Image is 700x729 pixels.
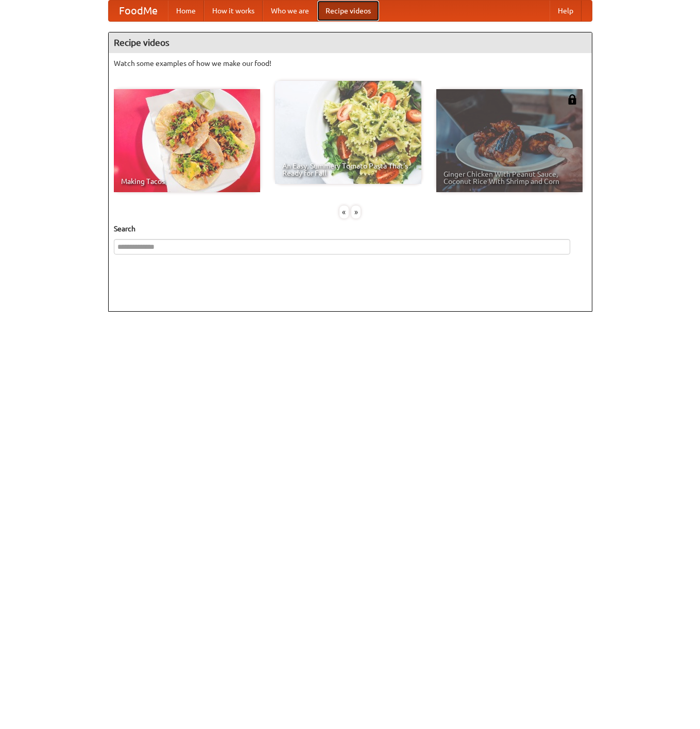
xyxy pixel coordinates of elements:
div: » [351,206,361,218]
span: An Easy, Summery Tomato Pasta That's Ready for Fall [282,162,414,177]
a: Who we are [263,1,317,21]
div: « [339,206,349,218]
a: How it works [204,1,263,21]
a: Making Tacos [114,89,260,192]
a: Help [550,1,582,21]
a: FoodMe [109,1,168,21]
a: An Easy, Summery Tomato Pasta That's Ready for Fall [275,81,421,184]
h4: Recipe videos [109,32,592,53]
span: Making Tacos [121,178,253,185]
h5: Search [114,224,587,234]
a: Recipe videos [317,1,379,21]
p: Watch some examples of how we make our food! [114,58,587,69]
img: 483408.png [567,94,577,105]
a: Home [168,1,204,21]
